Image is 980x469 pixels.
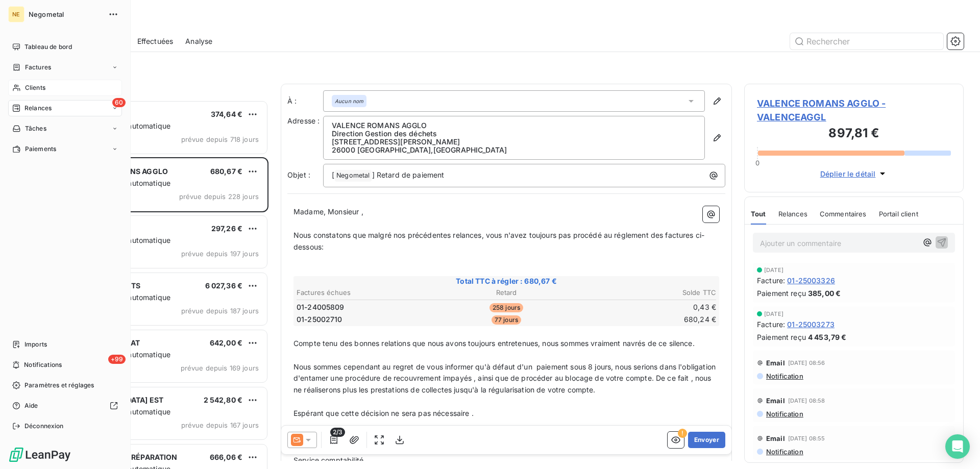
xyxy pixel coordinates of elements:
span: Email [766,359,785,367]
p: [STREET_ADDRESS][PERSON_NAME] [332,138,696,146]
span: 2/3 [330,428,345,437]
span: 60 [112,98,126,107]
span: VALENCE ROMANS AGGLO - VALENCEAGGL [757,96,951,124]
label: À : [287,96,323,106]
span: Notification [765,410,803,418]
button: Envoyer [688,432,725,448]
span: 680,67 € [210,167,242,176]
div: grid [49,100,268,469]
span: Paiements [25,144,56,154]
span: prévue depuis 169 jours [181,364,259,372]
span: Espérant que cette décision ne sera pas nécessaire . [293,409,474,417]
span: 4 453,79 € [808,332,847,342]
span: Imports [24,340,47,349]
span: ] Retard de paiement [372,170,445,179]
span: Portail client [879,210,918,218]
span: Negometal [29,10,102,18]
span: 6 027,36 € [205,281,243,290]
span: Madame, Monsieur , [293,207,363,216]
span: 385,00 € [808,288,841,299]
span: 374,64 € [211,110,242,118]
span: Paiement reçu [757,288,806,299]
span: +99 [108,355,126,364]
span: Déconnexion [24,422,64,431]
td: 0,43 € [577,302,717,313]
span: 666,06 € [210,453,242,461]
span: Compte tenu des bonnes relations que nous avons toujours entretenues, nous sommes vraiment navrés... [293,339,695,348]
span: Facture : [757,275,785,286]
span: Email [766,397,785,405]
span: Tout [751,210,766,218]
span: Paiement reçu [757,332,806,342]
span: [ [332,170,334,179]
a: Aide [8,398,122,414]
span: Objet : [287,170,310,179]
span: [DATE] [764,311,783,317]
th: Solde TTC [577,287,717,298]
span: Email [766,434,785,442]
span: 01-24005809 [297,302,345,312]
span: Paramètres et réglages [24,381,94,390]
span: Service comptabilité [293,456,363,464]
span: Negometal [335,170,371,182]
span: [DATE] [764,267,783,273]
img: Logo LeanPay [8,447,71,463]
span: prévue depuis 197 jours [181,250,259,258]
span: prévue depuis 167 jours [181,421,259,429]
span: Nous constatons que malgré nos précédentes relances, vous n'avez toujours pas procédé au réglemen... [293,231,704,251]
span: Effectuées [137,36,174,46]
span: Factures [25,63,51,72]
span: Total TTC à régler : 680,67 € [295,276,718,286]
span: Notification [765,372,803,380]
span: Facture : [757,319,785,330]
span: [DATE] 08:56 [788,360,825,366]
span: Relances [24,104,52,113]
span: 01-25003273 [787,319,835,330]
span: 642,00 € [210,338,242,347]
span: Analyse [185,36,212,46]
span: Clients [25,83,45,92]
span: 2 542,80 € [204,396,243,404]
span: [DATE] 08:58 [788,398,825,404]
span: [DATE] 08:55 [788,435,825,441]
span: Déplier le détail [820,168,876,179]
td: 680,24 € [577,314,717,325]
span: 258 jours [489,303,523,312]
span: Nous sommes cependant au regret de vous informer qu'à défaut d'un paiement sous 8 jours, nous ser... [293,362,718,394]
span: prévue depuis 718 jours [181,135,259,143]
span: Notification [765,448,803,456]
span: prévue depuis 187 jours [181,307,259,315]
span: 297,26 € [211,224,242,233]
span: prévue depuis 228 jours [179,192,259,201]
p: 26000 [GEOGRAPHIC_DATA] , [GEOGRAPHIC_DATA] [332,146,696,154]
span: 01-25002710 [297,314,342,325]
span: 0 [755,159,759,167]
span: 01-25003326 [787,275,835,286]
button: Déplier le détail [817,168,891,180]
span: Aide [24,401,38,410]
p: VALENCE ROMANS AGGLO [332,121,696,130]
p: Direction Gestion des déchets [332,130,696,138]
div: NE [8,6,24,22]
th: Retard [436,287,576,298]
em: Aucun nom [335,97,363,105]
div: Open Intercom Messenger [945,434,970,459]
input: Rechercher [790,33,943,50]
th: Factures échues [296,287,435,298]
span: Adresse : [287,116,320,125]
span: Tâches [25,124,46,133]
h3: 897,81 € [757,124,951,144]
span: Notifications [24,360,62,369]
span: 77 jours [492,315,521,325]
span: Tableau de bord [24,42,72,52]
span: Relances [778,210,807,218]
span: Commentaires [820,210,867,218]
